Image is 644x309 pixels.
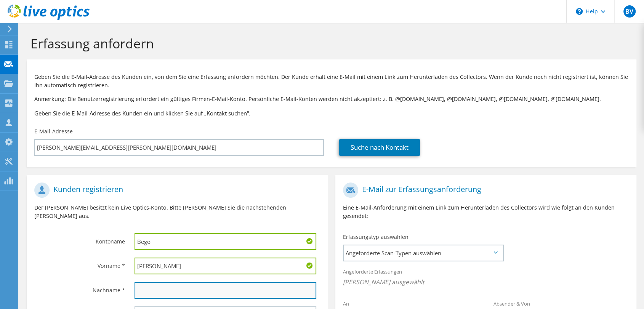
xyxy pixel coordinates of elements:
[344,245,503,261] span: Angeforderte Scan-Typen auswählen
[343,183,625,198] h1: E-Mail zur Erfassungsanforderung
[34,203,320,220] p: Der [PERSON_NAME] besitzt kein Live Optics-Konto. Bitte [PERSON_NAME] Sie die nachstehenden [PERS...
[34,258,125,270] label: Vorname *
[339,139,420,156] a: Suche nach Kontakt
[34,109,629,117] h3: Geben Sie die E-Mail-Adresse des Kunden ein und klicken Sie auf „Kontakt suchen“.
[34,233,125,245] label: Kontoname
[623,5,636,18] span: BV
[335,264,636,292] div: Angeforderte Erfassungen
[34,128,73,135] label: E-Mail-Adresse
[343,233,409,241] label: Erfassungstyp auswählen
[34,183,316,198] h1: Kunden registrieren
[34,73,629,90] p: Geben Sie die E-Mail-Adresse des Kunden ein, von dem Sie eine Erfassung anfordern möchten. Der Ku...
[34,95,629,103] p: Anmerkung: Die Benutzerregistrierung erfordert ein gültiges Firmen-E-Mail-Konto. Persönliche E-Ma...
[576,8,583,15] svg: \n
[34,282,125,294] label: Nachname *
[30,35,629,51] h1: Erfassung anfordern
[343,278,629,286] span: [PERSON_NAME] ausgewählt
[343,203,629,220] p: Eine E-Mail-Anforderung mit einem Link zum Herunterladen des Collectors wird wie folgt an den Kun...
